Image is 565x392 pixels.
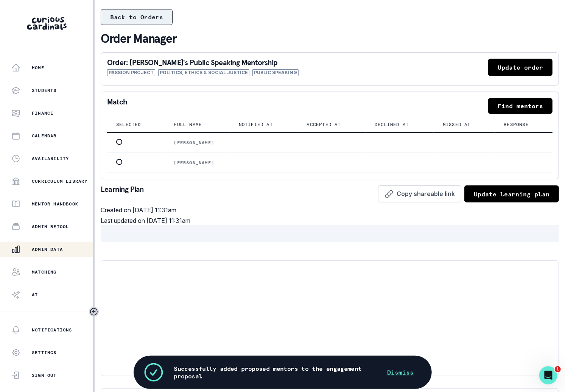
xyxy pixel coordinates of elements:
[504,121,529,128] p: Response
[174,121,202,128] p: Full name
[27,17,67,30] img: Curious Cardinals Logo
[107,59,299,66] p: Order: [PERSON_NAME]'s Public Speaking Mentorship
[32,133,57,139] p: Calendar
[32,292,38,298] p: AI
[488,98,553,114] button: Find mentors
[158,69,249,76] span: Politics, Ethics & Social Justice
[375,121,409,128] p: Declined at
[32,269,57,275] p: Matching
[174,140,220,146] p: [PERSON_NAME]
[101,205,559,215] p: Created on [DATE] 11:31am
[378,365,423,380] button: Dismiss
[32,327,72,333] p: Notifications
[488,59,553,76] button: Update order
[32,246,63,252] p: Admin Data
[101,9,173,25] button: Back to Orders
[32,87,57,93] p: Students
[107,98,127,114] p: Match
[32,110,53,116] p: Finance
[174,160,220,166] p: [PERSON_NAME]
[239,121,273,128] p: Notified at
[307,121,341,128] p: Accepted at
[555,366,561,372] span: 1
[443,121,471,128] p: Missed at
[32,350,57,356] p: Settings
[32,156,69,162] p: Availability
[107,69,155,76] span: Passion Project
[101,185,144,202] p: Learning Plan
[32,201,78,207] p: Mentor Handbook
[539,366,557,384] iframe: Intercom live chat
[116,121,141,128] p: Selected
[32,65,44,71] p: Home
[32,178,88,184] p: Curriculum Library
[101,216,559,225] p: Last updated on [DATE] 11:31am
[32,224,69,230] p: Admin Retool
[378,185,461,202] button: Copy shareable link
[464,185,559,202] button: Update learning plan
[252,69,299,76] span: Public Speaking
[89,307,99,317] button: Toggle sidebar
[174,365,378,380] p: Successfully added proposed mentors to the engagement proposal
[32,372,57,378] p: Sign Out
[101,31,559,46] p: Order Manager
